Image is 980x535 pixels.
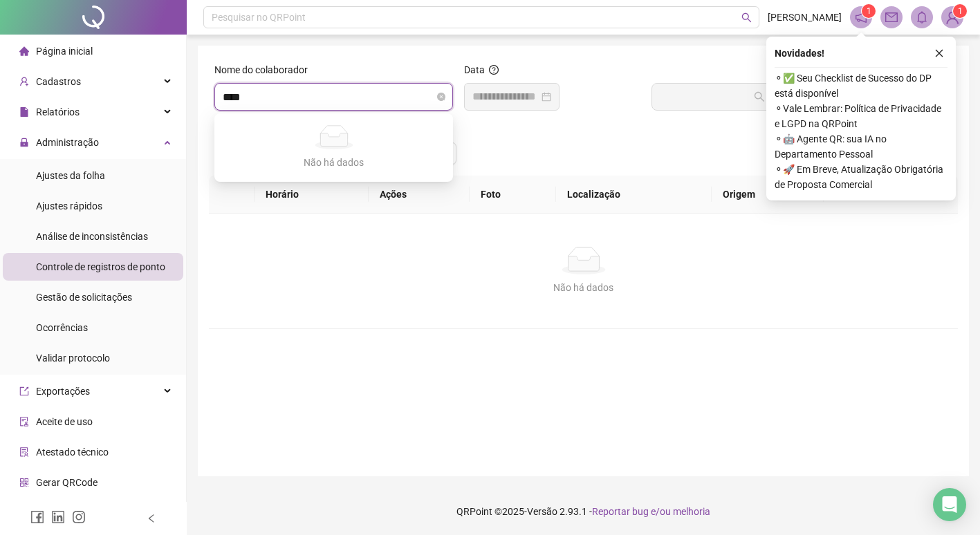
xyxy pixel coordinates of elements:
[942,7,963,28] img: 85736
[741,12,752,23] span: search
[556,176,711,214] th: Localização
[147,514,156,523] span: left
[51,510,65,524] span: linkedin
[369,176,470,214] th: Ações
[916,11,928,24] span: bell
[30,510,44,524] span: facebook
[36,137,99,148] span: Administração
[953,4,967,18] sup: Atualize o seu contato no menu Meus Dados
[592,506,710,517] span: Reportar bug e/ou melhoria
[775,71,947,101] span: ⚬ ✅ Seu Checklist de Sucesso do DP está disponível
[36,322,88,333] span: Ocorrências
[36,477,98,488] span: Gerar QRCode
[489,65,499,75] span: question-circle
[19,417,29,426] span: audit
[36,353,110,364] span: Validar protocolo
[885,11,898,24] span: mail
[255,176,369,214] th: Horário
[36,416,93,427] span: Aceite de uso
[527,506,557,517] span: Versão
[470,176,557,214] th: Foto
[775,131,947,162] span: ⚬ 🤖 Agente QR: sua IA no Departamento Pessoal
[36,447,109,458] span: Atestado técnico
[19,386,29,396] span: export
[775,101,947,131] span: ⚬ Vale Lembrar: Política de Privacidade e LGPD na QRPoint
[768,10,842,25] span: [PERSON_NAME]
[19,46,29,56] span: home
[36,231,148,242] span: Análise de inconsistências
[36,200,102,212] span: Ajustes rápidos
[36,106,80,118] span: Relatórios
[775,162,947,192] span: ⚬ 🚀 Em Breve, Atualização Obrigatória de Proposta Comercial
[72,510,86,524] span: instagram
[712,176,824,214] th: Origem
[19,107,29,117] span: file
[36,386,90,397] span: Exportações
[36,170,105,181] span: Ajustes da folha
[464,64,485,75] span: Data
[933,488,966,521] div: Open Intercom Messenger
[19,138,29,147] span: lock
[36,46,93,57] span: Página inicial
[19,77,29,86] span: user-add
[855,11,867,24] span: notification
[36,261,165,272] span: Controle de registros de ponto
[862,4,876,18] sup: 1
[775,46,824,61] span: Novidades !
[651,83,952,111] button: Buscar registros
[437,93,445,101] span: close-circle
[214,62,317,77] label: Nome do colaborador
[225,280,941,295] div: Não há dados
[231,155,436,170] div: Não há dados
[36,76,81,87] span: Cadastros
[958,6,963,16] span: 1
[19,478,29,487] span: qrcode
[867,6,871,16] span: 1
[36,292,132,303] span: Gestão de solicitações
[934,48,944,58] span: close
[19,447,29,457] span: solution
